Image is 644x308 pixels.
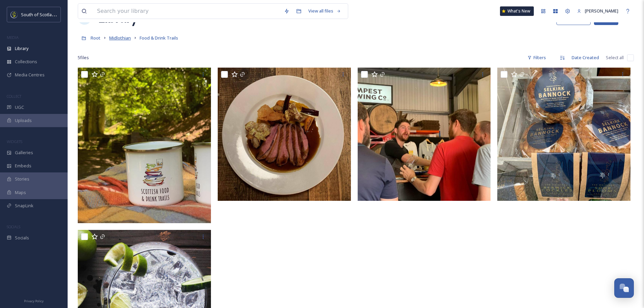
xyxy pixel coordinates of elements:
[568,51,602,64] div: Date Created
[15,72,45,78] span: Media Centres
[15,104,24,111] span: UGC
[7,94,21,99] span: COLLECT
[574,4,622,18] a: [PERSON_NAME]
[21,11,98,18] span: South of Scotland Destination Alliance
[7,139,22,144] span: WIDGETS
[91,34,100,42] a: Root
[109,35,131,41] span: Midlothian
[15,149,33,156] span: Galleries
[15,45,28,52] span: Library
[585,8,618,14] span: [PERSON_NAME]
[606,54,624,61] span: Select all
[91,35,100,41] span: Root
[15,203,33,209] span: SnapLink
[500,6,534,16] a: What's New
[7,224,20,229] span: SOCIALS
[11,11,18,18] img: images.jpeg
[7,35,19,40] span: MEDIA
[524,51,549,64] div: Filters
[78,68,211,223] img: food and drink trails.jpg
[24,297,44,305] a: Privacy Policy
[140,35,178,41] span: Food & Drink Trails
[140,34,178,42] a: Food & Drink Trails
[218,68,351,201] img: Isobel MacEwan Tours – lunch-provender.jpg
[94,4,281,19] input: Search your library
[497,68,630,201] img: Isobel MacEwan Tours – selkirk-bannock .jpg
[78,54,89,61] span: 5 file s
[614,278,634,298] button: Open Chat
[358,68,491,201] img: Isobel MacEwan Tours – border-brewery.jpg
[305,4,344,18] a: View all files
[15,189,26,196] span: Maps
[15,58,37,65] span: Collections
[15,163,31,169] span: Embeds
[15,117,32,124] span: Uploads
[15,176,29,182] span: Stories
[109,34,131,42] a: Midlothian
[24,299,44,303] span: Privacy Policy
[15,235,29,241] span: Socials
